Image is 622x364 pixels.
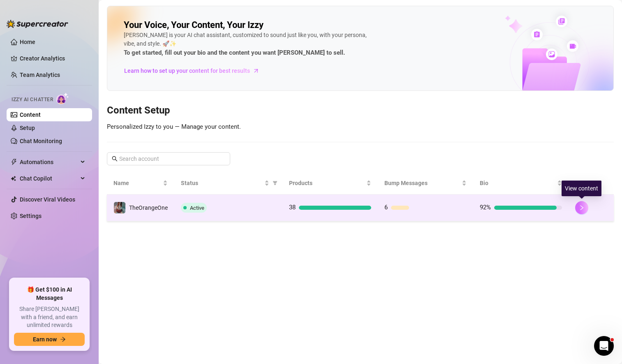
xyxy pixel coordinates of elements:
[579,205,585,211] span: right
[575,201,588,214] button: right
[12,96,53,104] span: Izzy AI Chatter
[124,64,266,77] a: Learn how to set up your content for best results
[252,67,260,75] span: arrow-right
[14,286,85,302] span: 🎁 Get $100 in AI Messages
[473,172,569,195] th: Bio
[20,125,35,131] a: Setup
[20,172,78,185] span: Chat Copilot
[20,213,42,219] a: Settings
[20,196,75,203] a: Discover Viral Videos
[114,202,125,213] img: TheOrangeOne
[181,179,263,188] span: Status
[124,19,264,31] h2: Your Voice, Your Content, Your Izzy
[7,20,68,28] img: logo-BBDzfeDw.svg
[174,172,282,195] th: Status
[129,204,168,211] span: TheOrangeOne
[20,138,62,144] a: Chat Monitoring
[112,156,118,162] span: search
[378,172,473,195] th: Bump Messages
[11,176,16,181] img: Chat Copilot
[11,159,17,165] span: thunderbolt
[562,181,601,196] div: View content
[33,336,57,343] span: Earn now
[282,172,378,195] th: Products
[20,72,60,78] a: Team Analytics
[14,333,85,346] button: Earn nowarrow-right
[594,336,614,356] iframe: Intercom live chat
[273,181,277,185] span: filter
[486,7,613,90] img: ai-chatter-content-library-cLFOSyPT.png
[20,39,35,45] a: Home
[480,204,491,211] span: 92%
[60,336,66,342] span: arrow-right
[113,179,161,188] span: Name
[124,66,250,75] span: Learn how to set up your content for best results
[107,104,614,117] h3: Content Setup
[289,204,296,211] span: 38
[20,52,86,65] a: Creator Analytics
[384,179,460,188] span: Bump Messages
[289,179,365,188] span: Products
[124,31,370,58] div: [PERSON_NAME] is your AI chat assistant, customized to sound just like you, with your persona, vi...
[119,154,219,163] input: Search account
[271,177,279,189] span: filter
[107,123,241,130] span: Personalized Izzy to you — Manage your content.
[20,111,41,118] a: Content
[14,305,85,329] span: Share [PERSON_NAME] with a friend, and earn unlimited rewards
[107,172,174,195] th: Name
[480,179,555,188] span: Bio
[190,205,204,211] span: Active
[56,93,69,104] img: AI Chatter
[384,204,388,211] span: 6
[20,155,78,169] span: Automations
[124,49,345,56] strong: To get started, fill out your bio and the content you want [PERSON_NAME] to sell.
